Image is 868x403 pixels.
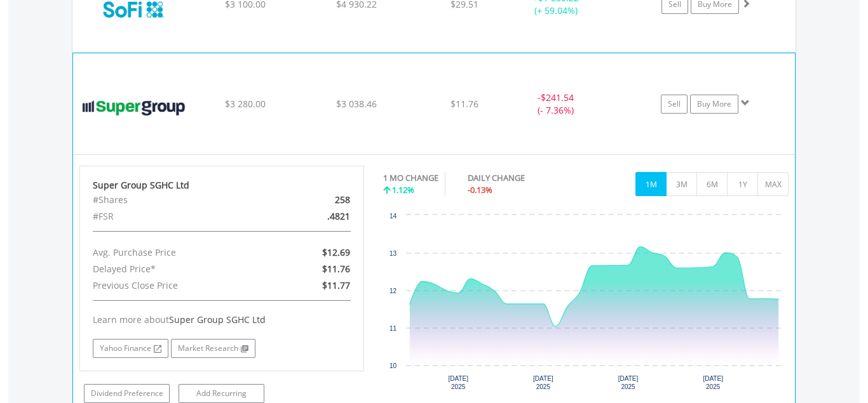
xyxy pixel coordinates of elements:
a: Add Recurring [179,384,264,403]
span: -0.13% [468,184,492,195]
button: MAX [757,172,789,196]
text: [DATE] 2025 [533,375,553,390]
div: .4821 [268,208,360,225]
div: Chart. Highcharts interactive chart. [383,208,789,399]
a: Yahoo Finance [93,339,168,358]
img: EQU.US.SGHC.png [79,69,189,151]
text: [DATE] 2025 [448,375,468,390]
text: [DATE] 2025 [618,375,639,390]
span: $3 038.46 [336,98,377,110]
text: 12 [390,287,397,294]
div: Learn more about [93,314,351,326]
span: $241.54 [541,91,574,103]
div: #FSR [83,208,268,225]
div: DAILY CHANGE [468,172,569,184]
div: Super Group SGHC Ltd [93,179,351,192]
button: 1M [635,172,667,196]
button: 1Y [727,172,758,196]
div: 1 MO CHANGE [383,172,438,184]
button: 6M [696,172,728,196]
div: Previous Close Price [83,277,268,294]
div: 258 [268,192,360,208]
svg: Interactive chart [383,209,789,399]
text: 13 [390,250,397,257]
div: #Shares [83,192,268,208]
a: Sell [661,95,688,114]
div: Delayed Price* [83,261,268,277]
span: $3 280.00 [225,98,266,110]
span: 1.12% [392,184,414,195]
button: 3M [666,172,697,196]
span: $11.77 [322,279,350,291]
text: 14 [390,213,397,220]
span: $12.69 [322,246,350,258]
span: $11.76 [451,98,478,110]
text: 10 [390,362,397,369]
div: Avg. Purchase Price [83,244,268,261]
a: Buy More [690,95,738,114]
a: Dividend Preference [84,384,170,403]
span: $11.76 [322,263,350,275]
text: 11 [390,325,397,332]
text: [DATE] 2025 [703,375,723,390]
span: Super Group SGHC Ltd [169,314,266,326]
a: Market Research [171,339,255,358]
div: - (- 7.36%) [508,91,604,117]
